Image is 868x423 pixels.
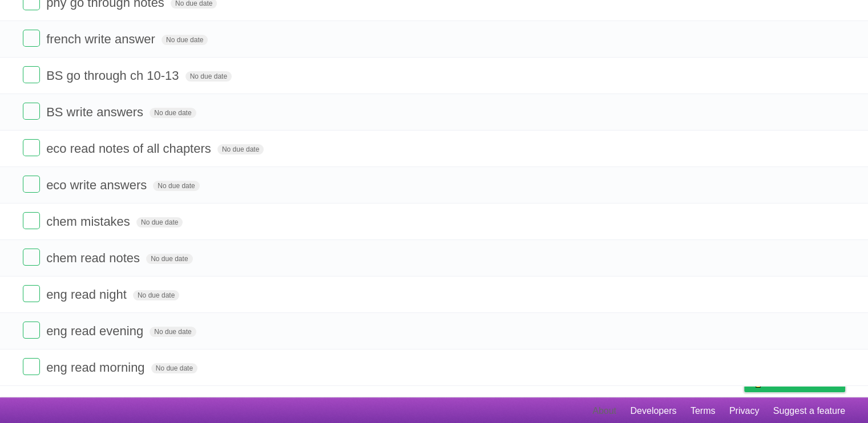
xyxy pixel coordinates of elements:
span: chem read notes [46,251,143,265]
label: Done [23,30,40,47]
span: eco write answers [46,178,150,192]
a: Terms [691,400,716,422]
a: Suggest a feature [773,400,845,422]
label: Done [23,249,40,266]
label: Done [23,176,40,193]
span: No due date [217,144,264,154]
span: No due date [146,254,192,264]
span: No due date [150,327,196,337]
span: No due date [153,181,199,191]
span: eng read morning [46,360,147,375]
span: chem mistakes [46,214,133,229]
a: Privacy [729,400,759,422]
span: BS go through ch 10-13 [46,68,181,83]
span: No due date [133,290,179,300]
label: Done [23,103,40,120]
span: BS write answers [46,105,146,119]
label: Done [23,139,40,156]
span: No due date [162,35,208,45]
label: Done [23,358,40,375]
label: Done [23,212,40,229]
span: No due date [136,217,183,227]
span: french write answer [46,32,158,46]
a: About [592,400,616,422]
span: Buy me a coffee [768,372,839,392]
span: eco read notes of all chapters [46,141,214,156]
label: Done [23,322,40,339]
a: Developers [630,400,676,422]
span: No due date [150,108,196,118]
span: eng read night [46,287,130,302]
label: Done [23,285,40,302]
span: eng read evening [46,324,146,338]
span: No due date [151,363,197,373]
span: No due date [185,71,232,82]
label: Done [23,66,40,83]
